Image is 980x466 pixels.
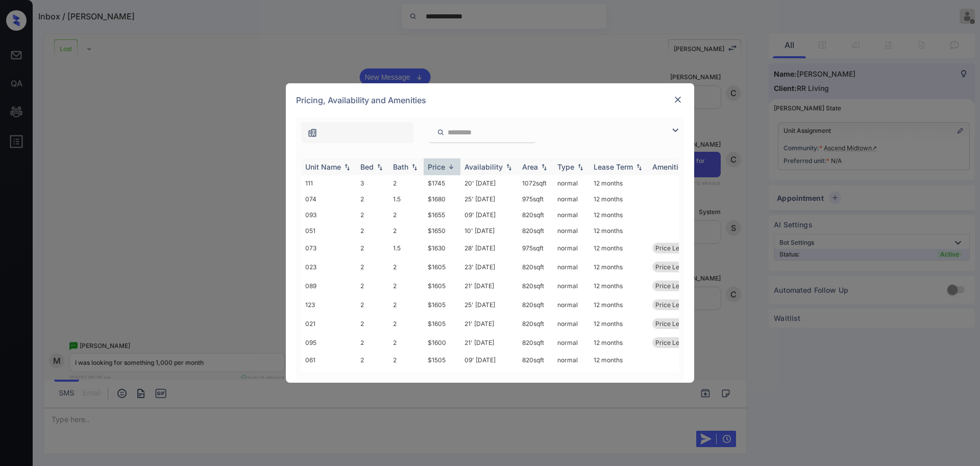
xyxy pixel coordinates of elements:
[553,333,590,352] td: normal
[389,223,424,239] td: 2
[389,368,424,384] td: 1
[590,333,648,352] td: 12 months
[655,339,693,346] span: Price Leader
[518,175,553,191] td: 1072 sqft
[389,175,424,191] td: 2
[590,352,648,368] td: 12 months
[553,191,590,207] td: normal
[356,368,389,384] td: 1
[301,295,356,314] td: 123
[655,263,693,271] span: Price Leader
[409,164,420,171] img: sorting
[424,223,460,239] td: $1650
[652,162,687,171] div: Amenities
[464,162,503,171] div: Availability
[655,282,693,290] span: Price Leader
[518,368,553,384] td: 790 sqft
[356,191,389,207] td: 2
[389,295,424,314] td: 2
[424,258,460,276] td: $1605
[424,295,460,314] td: $1605
[356,333,389,352] td: 2
[424,276,460,295] td: $1605
[590,258,648,276] td: 12 months
[673,95,683,105] img: close
[389,191,424,207] td: 1.5
[424,239,460,258] td: $1630
[518,239,553,258] td: 975 sqft
[460,239,518,258] td: 28' [DATE]
[356,223,389,239] td: 2
[460,368,518,384] td: 09' [DATE]
[389,314,424,333] td: 2
[518,314,553,333] td: 820 sqft
[356,175,389,191] td: 3
[389,207,424,223] td: 2
[342,164,352,171] img: sorting
[424,191,460,207] td: $1680
[590,223,648,239] td: 12 months
[446,163,456,171] img: sorting
[356,207,389,223] td: 2
[356,352,389,368] td: 2
[301,333,356,352] td: 095
[590,276,648,295] td: 12 months
[389,276,424,295] td: 2
[301,352,356,368] td: 061
[553,368,590,384] td: normal
[301,276,356,295] td: 089
[590,191,648,207] td: 12 months
[437,128,445,137] img: icon-zuma
[553,223,590,239] td: normal
[553,352,590,368] td: normal
[356,276,389,295] td: 2
[356,314,389,333] td: 2
[460,223,518,239] td: 10' [DATE]
[518,207,553,223] td: 820 sqft
[393,162,408,171] div: Bath
[424,368,460,384] td: $1345
[590,295,648,314] td: 12 months
[460,314,518,333] td: 21' [DATE]
[518,258,553,276] td: 820 sqft
[590,175,648,191] td: 12 months
[460,295,518,314] td: 25' [DATE]
[356,295,389,314] td: 2
[553,175,590,191] td: normal
[301,239,356,258] td: 073
[669,124,681,136] img: icon-zuma
[590,207,648,223] td: 12 months
[301,191,356,207] td: 074
[522,162,538,171] div: Area
[301,223,356,239] td: 051
[424,314,460,333] td: $1605
[301,175,356,191] td: 111
[301,368,356,384] td: 058
[655,301,693,309] span: Price Leader
[518,223,553,239] td: 820 sqft
[590,314,648,333] td: 12 months
[307,128,317,138] img: icon-zuma
[518,276,553,295] td: 820 sqft
[553,295,590,314] td: normal
[360,162,374,171] div: Bed
[634,164,644,171] img: sorting
[557,162,574,171] div: Type
[655,320,693,328] span: Price Leader
[590,239,648,258] td: 12 months
[518,295,553,314] td: 820 sqft
[590,368,648,384] td: 12 months
[286,83,694,117] div: Pricing, Availability and Amenities
[356,258,389,276] td: 2
[424,352,460,368] td: $1505
[389,258,424,276] td: 2
[553,207,590,223] td: normal
[389,333,424,352] td: 2
[504,164,514,171] img: sorting
[301,258,356,276] td: 023
[553,258,590,276] td: normal
[424,333,460,352] td: $1600
[424,175,460,191] td: $1745
[460,258,518,276] td: 23' [DATE]
[305,162,341,171] div: Unit Name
